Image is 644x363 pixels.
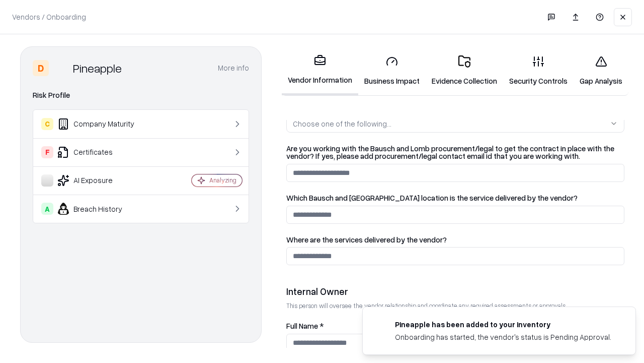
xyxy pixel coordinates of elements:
[286,322,624,330] label: Full Name *
[41,146,162,158] div: Certificates
[282,46,358,95] a: Vendor Information
[286,236,624,244] label: Where are the services delivered by the vendor?
[33,60,49,76] div: D
[286,285,624,297] div: Internal Owner
[293,118,391,129] div: Choose one of the following...
[41,146,53,158] div: F
[41,174,162,187] div: AI Exposure
[395,319,611,330] div: Pineapple has been added to your inventory
[41,203,162,215] div: Breach History
[503,47,574,94] a: Security Controls
[358,47,426,94] a: Business Impact
[53,60,69,76] img: Pineapple
[73,60,122,76] div: Pineapple
[41,118,162,130] div: Company Maturity
[286,114,624,133] button: Choose one of the following...
[375,319,387,331] img: pineappleenergy.com
[286,145,624,160] label: Are you working with the Bausch and Lomb procurement/legal to get the contract in place with the ...
[395,332,611,342] div: Onboarding has started, the vendor's status is Pending Approval.
[426,47,503,94] a: Evidence Collection
[574,47,628,94] a: Gap Analysis
[218,59,249,77] button: More info
[286,194,624,202] label: Which Bausch and [GEOGRAPHIC_DATA] location is the service delivered by the vendor?
[33,89,249,101] div: Risk Profile
[209,176,236,185] div: Analyzing
[12,12,86,22] p: Vendors / Onboarding
[286,301,624,310] p: This person will oversee the vendor relationship and coordinate any required assessments or appro...
[41,118,53,130] div: C
[41,203,53,215] div: A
